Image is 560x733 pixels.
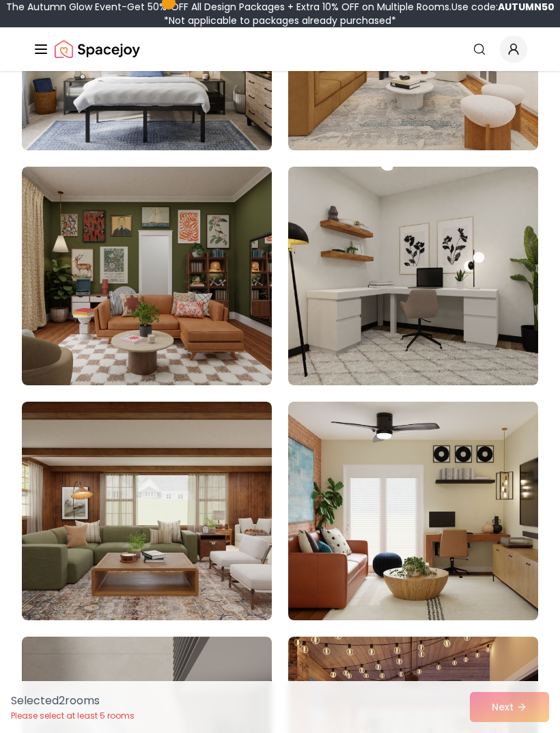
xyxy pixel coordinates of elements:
[55,36,140,63] a: Spacejoy
[288,402,538,620] img: Room room-44
[22,167,272,385] img: Room room-41
[164,14,396,27] span: *Not applicable to packages already purchased*
[55,36,140,63] img: Spacejoy Logo
[11,710,135,721] p: Please select at least 5 rooms
[22,402,272,620] img: Room room-43
[33,27,527,71] nav: Global
[11,693,135,709] p: Selected 2 room s
[288,167,538,385] img: Room room-42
